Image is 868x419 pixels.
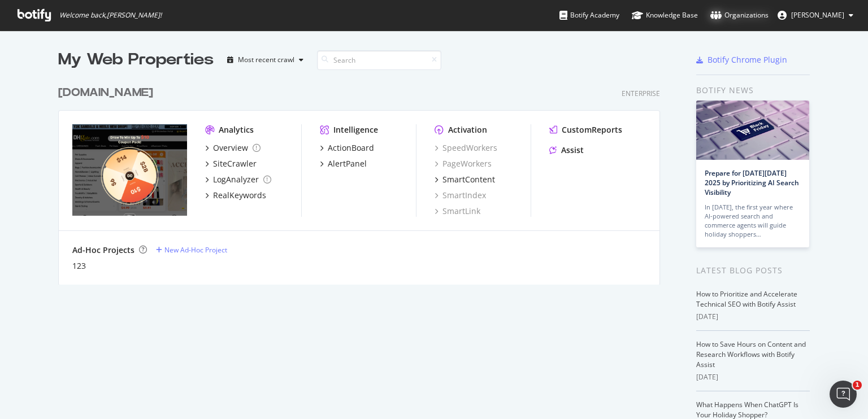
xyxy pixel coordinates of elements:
iframe: Intercom live chat [830,381,857,408]
div: In [DATE], the first year where AI-powered search and commerce agents will guide holiday shoppers… [705,203,801,239]
div: Enterprise [622,89,660,98]
div: Botify Chrome Plugin [708,54,787,66]
a: SmartIndex [435,190,486,201]
a: ActionBoard [320,142,374,154]
div: Assist [561,145,584,156]
div: [DATE] [696,372,810,382]
a: Botify Chrome Plugin [696,54,787,66]
a: SpeedWorkers [435,142,497,154]
button: Most recent crawl [223,51,308,69]
a: SmartContent [435,174,495,185]
a: New Ad-Hoc Project [156,245,227,255]
div: ActionBoard [328,142,374,154]
div: Ad-Hoc Projects [72,245,134,256]
div: grid [58,71,669,285]
div: Botify Academy [559,10,619,21]
div: RealKeywords [213,190,266,201]
span: Hazel Wang [791,10,844,20]
span: 1 [853,381,862,390]
a: Overview [205,142,261,154]
a: SiteCrawler [205,158,257,169]
div: Knowledge Base [632,10,698,21]
div: AlertPanel [328,158,367,169]
a: PageWorkers [435,158,492,169]
a: 123 [72,260,86,272]
div: [DATE] [696,312,810,322]
div: SmartContent [442,174,495,185]
a: How to Save Hours on Content and Research Workflows with Botify Assist [696,339,806,369]
a: RealKeywords [205,190,266,201]
div: My Web Properties [58,49,214,71]
div: LogAnalyzer [213,174,259,185]
div: New Ad-Hoc Project [164,245,227,255]
div: Most recent crawl [238,56,294,63]
a: Assist [549,145,584,156]
div: Intelligence [333,124,378,136]
input: Search [317,50,441,70]
a: Prepare for [DATE][DATE] 2025 by Prioritizing AI Search Visibility [705,168,799,197]
img: dhgate.com [72,124,187,216]
img: Prepare for Black Friday 2025 by Prioritizing AI Search Visibility [696,101,809,160]
button: [PERSON_NAME] [769,6,862,24]
a: AlertPanel [320,158,367,169]
div: Overview [213,142,248,154]
div: [DOMAIN_NAME] [58,85,153,101]
div: Activation [448,124,487,136]
div: SiteCrawler [213,158,257,169]
a: [DOMAIN_NAME] [58,85,158,101]
a: How to Prioritize and Accelerate Technical SEO with Botify Assist [696,289,797,309]
div: CustomReports [562,124,622,136]
div: Analytics [219,124,254,136]
span: Welcome back, [PERSON_NAME] ! [59,11,162,20]
div: Latest Blog Posts [696,264,810,277]
a: SmartLink [435,206,480,217]
div: Botify news [696,84,810,97]
div: Organizations [710,10,769,21]
a: CustomReports [549,124,622,136]
a: LogAnalyzer [205,174,271,185]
